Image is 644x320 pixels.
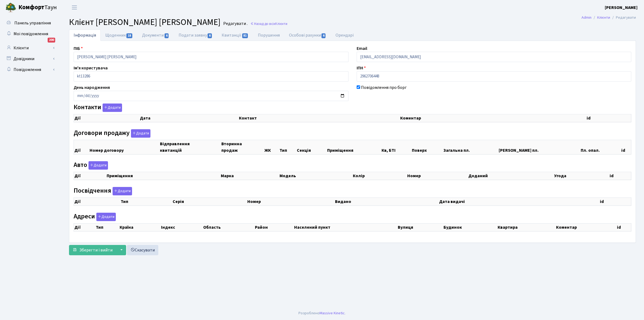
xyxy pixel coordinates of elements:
th: Дії [74,140,89,154]
th: Населений пункт [294,223,397,231]
label: Контакти [74,104,122,112]
a: Подати заявку [174,30,217,41]
span: Клієнт [PERSON_NAME] [PERSON_NAME] [69,16,221,28]
button: Посвідчення [113,187,132,195]
a: Назад до всіхКлієнти [250,21,287,26]
th: Квартира [497,223,556,231]
span: 6 [208,33,212,38]
a: Довідники [3,53,57,64]
th: Номер [407,172,468,180]
th: Відправлення квитанцій [159,140,221,154]
a: Massive Kinetic [320,310,345,316]
a: Документи [137,30,174,41]
th: Вторинна продаж [221,140,264,154]
a: Додати [101,103,122,112]
label: Договори продажу [74,129,150,138]
a: Щоденник [101,30,137,41]
th: Тип [279,140,296,154]
a: Орендарі [331,30,358,41]
a: Інформація [69,30,101,41]
th: Контакт [238,114,400,122]
a: Повідомлення [3,64,57,75]
small: Редагувати . [222,21,248,26]
th: id [621,140,631,154]
th: id [616,223,631,231]
th: Країна [119,223,160,231]
span: Зберегти і вийти [79,247,113,253]
th: Дата видачі [439,198,600,205]
button: Договори продажу [131,129,150,138]
a: Додати [111,186,132,195]
span: 81 [242,33,248,38]
a: Клієнти [597,15,610,20]
button: Адреси [96,213,116,221]
a: Порушення [253,30,284,41]
label: ІПН [357,65,366,71]
img: logo.png [5,2,16,13]
a: [PERSON_NAME] [605,4,638,11]
th: Видано [334,198,438,205]
th: [PERSON_NAME] пл. [498,140,580,154]
b: Комфорт [18,3,44,12]
th: Доданий [468,172,554,180]
th: Тип [95,223,119,231]
th: Модель [279,172,353,180]
th: Дії [74,114,140,122]
th: Дії [74,172,106,180]
button: Зберегти і вийти [69,245,116,255]
th: Дії [74,198,120,205]
button: Переключити навігацію [68,3,81,12]
a: Мої повідомлення200 [3,28,57,39]
th: Загальна пл. [443,140,498,154]
th: Індекс [160,223,202,231]
th: Коментар [400,114,586,122]
span: 6 [321,33,326,38]
th: Поверх [411,140,443,154]
th: Приміщення [106,172,220,180]
th: Марка [220,172,279,180]
label: День народження [74,84,110,91]
span: 18 [126,33,132,38]
th: Приміщення [327,140,381,154]
label: Ім'я користувача [74,65,108,71]
span: Таун [18,3,57,12]
button: Контакти [103,104,122,112]
th: Угода [554,172,609,180]
th: Кв, БТІ [381,140,411,154]
th: id [609,172,631,180]
label: Авто [74,161,108,170]
div: 200 [48,38,55,43]
span: Клієнти [275,21,287,26]
span: Мої повідомлення [14,31,48,37]
a: Додати [130,128,150,138]
a: Клієнти [3,43,57,53]
th: ЖК [264,140,279,154]
th: id [599,198,631,205]
th: Район [254,223,293,231]
button: Авто [88,161,108,170]
a: Додати [87,160,108,170]
a: Квитанції [217,30,253,41]
th: Дата [139,114,238,122]
th: Область [203,223,255,231]
th: Вулиця [397,223,443,231]
label: Посвідчення [74,187,132,195]
th: Коментар [556,223,616,231]
th: Дії [74,223,95,231]
li: Редагувати [610,15,636,21]
th: Номер договору [89,140,159,154]
label: ПІБ [74,45,83,52]
a: Admin [581,15,592,20]
a: Особові рахунки [284,30,331,41]
a: Панель управління [3,18,57,28]
a: Скасувати [127,245,158,255]
label: Адреси [74,213,116,221]
b: [PERSON_NAME] [605,5,638,11]
th: id [586,114,631,122]
span: 6 [165,33,169,38]
label: Повідомлення про борг [361,84,407,91]
a: Додати [95,212,116,221]
th: Будинок [443,223,497,231]
th: Серія [172,198,247,205]
th: Номер [247,198,334,205]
